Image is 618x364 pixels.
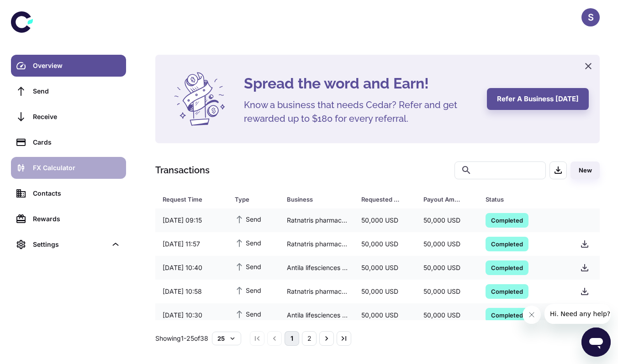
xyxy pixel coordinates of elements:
[416,307,478,324] div: 50,000 USD
[416,212,478,229] div: 50,000 USD
[33,61,121,71] div: Overview
[155,212,227,229] div: [DATE] 09:15
[581,328,611,357] iframe: Button to launch messaging window
[570,161,600,179] button: New
[33,214,121,224] div: Rewards
[285,331,299,346] button: page 1
[212,332,241,345] button: 25
[11,208,126,230] a: Rewards
[11,80,126,102] a: Send
[337,331,351,346] button: Go to last page
[235,261,261,271] span: Send
[248,331,353,346] nav: pagination navigation
[280,212,354,229] div: Ratnatris pharmaceuticals pvt ltd
[235,238,261,248] span: Send
[11,182,126,204] a: Contacts
[486,263,528,272] span: Completed
[155,163,210,177] h1: Transactions
[33,188,121,198] div: Contacts
[11,55,126,77] a: Overview
[11,157,126,179] a: FX Calculator
[416,259,478,276] div: 50,000 USD
[235,193,264,206] div: Type
[11,131,126,153] a: Cards
[155,333,208,343] p: Showing 1-25 of 38
[280,259,354,276] div: Antila lifesciences pvt ltd
[280,283,354,300] div: Ratnatris pharmaceuticals pvt ltd
[486,239,528,248] span: Completed
[361,193,401,206] div: Requested Amount
[486,215,528,224] span: Completed
[416,235,478,253] div: 50,000 USD
[163,193,224,206] span: Request Time
[423,193,463,206] div: Payout Amount
[244,98,472,125] h5: Know a business that needs Cedar? Refer and get rewarded up to $180 for every referral.
[302,331,317,346] button: Go to page 2
[354,259,416,276] div: 50,000 USD
[354,307,416,324] div: 50,000 USD
[235,309,261,319] span: Send
[544,304,611,324] iframe: Message from company
[486,310,528,319] span: Completed
[361,193,412,206] span: Requested Amount
[33,112,121,122] div: Receive
[581,8,600,26] button: S
[235,285,261,295] span: Send
[155,235,227,253] div: [DATE] 11:57
[423,193,475,206] span: Payout Amount
[244,73,476,94] h4: Spread the word and Earn!
[11,106,126,128] a: Receive
[280,235,354,253] div: Ratnatris pharmaceuticals pvt ltd
[11,234,126,255] div: Settings
[280,307,354,324] div: Antila lifesciences pvt ltd
[235,214,261,224] span: Send
[487,88,589,110] button: Refer a business [DATE]
[33,163,121,173] div: FX Calculator
[486,193,562,206] span: Status
[33,239,107,250] div: Settings
[235,193,276,206] span: Type
[523,306,541,324] iframe: Close message
[354,212,416,229] div: 50,000 USD
[33,86,121,96] div: Send
[354,235,416,253] div: 50,000 USD
[486,193,550,206] div: Status
[155,283,227,300] div: [DATE] 10:58
[33,137,121,147] div: Cards
[155,307,227,324] div: [DATE] 10:30
[416,283,478,300] div: 50,000 USD
[319,331,334,346] button: Go to next page
[163,193,212,206] div: Request Time
[486,286,528,296] span: Completed
[354,283,416,300] div: 50,000 USD
[155,259,227,276] div: [DATE] 10:40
